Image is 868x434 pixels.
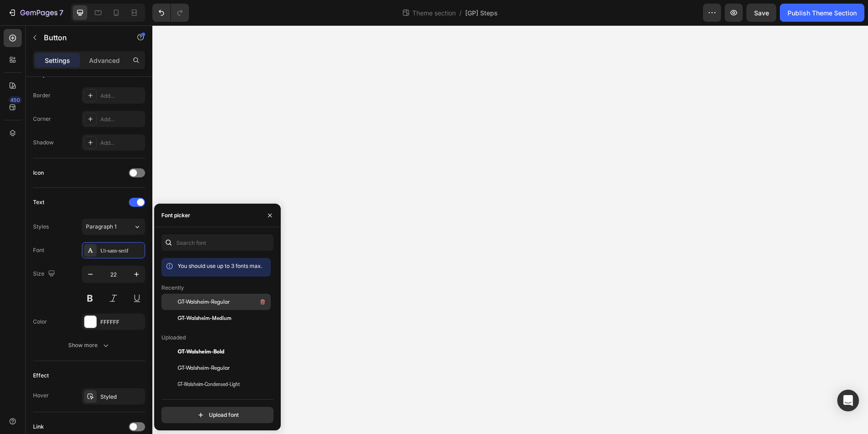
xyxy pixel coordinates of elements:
[33,169,44,177] div: Icon
[33,268,57,280] div: Size
[152,25,868,434] iframe: Design area
[152,4,189,22] div: Undo/Redo
[837,390,859,411] div: Open Intercom Messenger
[100,139,143,147] div: Add...
[100,92,143,100] div: Add...
[9,96,22,104] div: 450
[178,298,230,306] span: GT-Walsheim-Regular
[465,8,498,18] span: [GP] Steps
[68,341,110,350] div: Show more
[33,372,49,380] div: Effect
[33,246,44,254] div: Font
[33,318,47,326] div: Color
[459,8,462,18] span: /
[161,407,274,423] button: Upload font
[33,198,44,206] div: Text
[100,247,143,255] div: Ui-sans-serif
[161,211,190,219] div: Font picker
[100,318,143,326] div: FFFFFF
[161,234,274,251] input: Search font
[161,284,184,292] p: Recently
[44,32,121,43] p: Button
[178,348,224,356] span: GT-Walsheim-Bold
[4,4,67,22] button: 7
[33,138,54,147] div: Shadow
[33,337,145,353] button: Show more
[33,115,51,123] div: Corner
[100,115,143,124] div: Add...
[89,56,120,65] p: Advanced
[59,7,63,18] p: 7
[33,391,49,400] div: Hover
[754,9,769,17] span: Save
[45,56,70,65] p: Settings
[86,223,117,231] span: Paragraph 1
[780,4,864,22] button: Publish Theme Section
[788,8,857,18] div: Publish Theme Section
[410,8,458,18] span: Theme section
[178,380,240,388] span: GT-Walsheim-Condensed-Light
[33,91,51,100] div: Border
[161,334,186,342] p: Uploaded
[178,314,231,322] span: GT-Walsheim-Medium
[33,223,49,231] div: Styles
[746,4,776,22] button: Save
[82,219,145,235] button: Paragraph 1
[178,364,230,372] span: GT-Walsheim-Regular
[178,262,262,269] span: You should use up to 3 fonts max.
[33,423,44,431] div: Link
[196,410,239,420] div: Upload font
[100,393,143,401] div: Styled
